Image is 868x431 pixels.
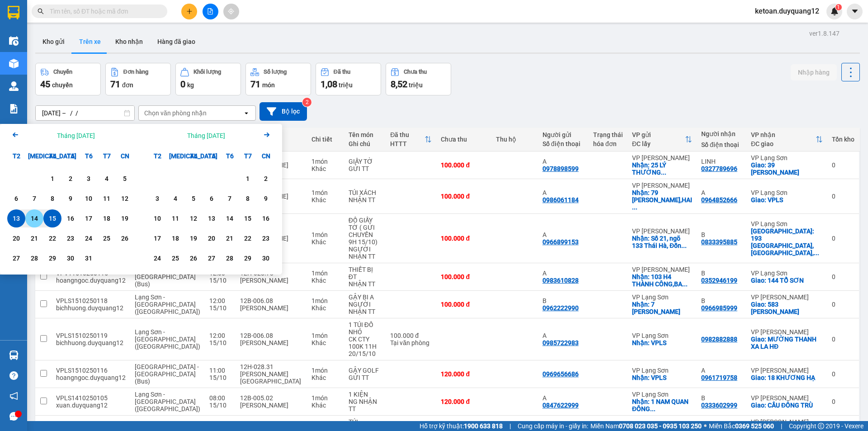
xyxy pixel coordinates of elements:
svg: Arrow Left [10,129,21,140]
div: bichhuong.duyquang12 [56,304,126,312]
th: Toggle SortBy [746,128,827,152]
div: LINH [701,158,742,165]
div: ĐC giao [751,140,816,147]
div: 25 [169,253,182,264]
span: triệu [409,81,423,89]
div: Nhận: 79 TRẦN XUÂN SOẠN,HAI BÀ TRƯNG,HÀ NỘI [632,189,692,211]
button: Next month. [261,129,272,142]
div: Đã thu [334,69,350,75]
div: 9 [64,193,77,204]
button: Hàng đã giao [150,31,203,52]
div: T7 [98,147,116,165]
span: Lạng Sơn - [GEOGRAPHIC_DATA] ([GEOGRAPHIC_DATA]) [135,294,200,315]
div: Choose Thứ Sáu, tháng 11 21 2025. It's available. [221,229,239,247]
div: 23 [64,233,77,244]
div: 0983610828 [542,277,579,284]
div: [PERSON_NAME] [240,277,302,284]
div: VP [PERSON_NAME] [632,227,692,235]
div: A [701,189,742,196]
div: 12 [187,213,200,224]
div: Choose Thứ Bảy, tháng 11 22 2025. It's available. [239,229,257,247]
div: Choose Chủ Nhật, tháng 10 26 2025. It's available. [116,229,134,247]
div: Choose Thứ Hai, tháng 11 17 2025. It's available. [148,229,166,247]
span: đơn [122,81,133,89]
div: Choose Chủ Nhật, tháng 10 12 2025. It's available. [116,189,134,208]
span: aim [228,8,234,14]
div: Choose Thứ Bảy, tháng 10 18 2025. It's available. [98,209,116,227]
span: triệu [339,81,353,89]
div: 14 [223,213,236,224]
div: Choose Thứ Ba, tháng 11 11 2025. It's available. [166,209,184,227]
div: Choose Thứ Năm, tháng 11 6 2025. It's available. [203,189,221,208]
div: Đã thu [390,131,425,138]
div: A [542,231,584,238]
div: Nhận: 103 H4 THÀNH CÔNG,BA ĐÌNH,HÀ NỘI [632,273,692,288]
div: 26 [187,253,200,264]
div: Choose Thứ Bảy, tháng 11 29 2025. It's available. [239,249,257,267]
div: B [542,297,584,304]
div: 1 [241,173,254,184]
div: B [701,270,742,277]
div: Giao: 583 VŨ TÔNG PHAN [751,301,823,315]
div: Choose Thứ Ba, tháng 11 18 2025. It's available. [166,229,184,247]
button: plus [181,4,197,19]
div: Ghi chú [349,140,382,147]
div: 14 [28,213,41,224]
div: 1 món [311,231,340,238]
div: Choose Thứ Sáu, tháng 11 14 2025. It's available. [221,209,239,227]
div: 0352946199 [701,277,737,284]
div: Trạng thái [593,131,623,138]
span: caret-down [851,7,859,15]
div: Choose Thứ Sáu, tháng 10 31 2025. It's available. [80,249,98,267]
div: Choose Thứ Tư, tháng 11 26 2025. It's available. [184,249,203,267]
div: Choose Thứ Hai, tháng 11 24 2025. It's available. [148,249,166,267]
div: Choose Thứ Năm, tháng 11 27 2025. It's available. [203,249,221,267]
input: Tìm tên, số ĐT hoặc mã đơn [50,6,156,16]
div: VP [PERSON_NAME] [632,266,692,273]
button: Chưa thu8,52 triệu [386,63,451,95]
div: Choose Thứ Tư, tháng 10 29 2025. It's available. [43,249,61,267]
th: Toggle SortBy [627,128,697,152]
div: 31 [82,253,95,264]
div: GẬY BI A [349,294,382,301]
div: Choose Chủ Nhật, tháng 11 9 2025. It's available. [257,189,275,208]
div: 0 [832,161,854,169]
img: icon-new-feature [830,7,839,15]
input: Select a date range. [36,106,134,120]
div: Choose Thứ Ba, tháng 10 7 2025. It's available. [25,189,43,208]
div: Chi tiết [311,136,340,143]
div: Tên món [349,131,382,138]
div: ver 1.8.147 [809,28,840,38]
div: 10 [82,193,95,204]
div: HTTT [390,140,425,147]
div: 0964852666 [701,196,737,204]
div: 8 [241,193,254,204]
div: Tháng [DATE] [187,131,225,140]
button: Đơn hàng71đơn [105,63,171,95]
span: ... [681,242,687,249]
sup: 1 [835,4,842,10]
div: Thu hộ [496,136,533,143]
img: logo-vxr [8,6,19,19]
div: GIẤY TỜ [349,158,382,165]
div: 17 [151,233,164,244]
div: 9 [259,193,272,204]
div: T7 [239,147,257,165]
button: Đã thu1,08 triệu [316,63,381,95]
div: Chưa thu [441,136,487,143]
div: Số điện thoại [701,141,742,148]
div: Người nhận [701,130,742,137]
svg: Arrow Right [261,129,272,140]
button: caret-down [847,4,863,19]
div: 0 [832,235,854,242]
div: [MEDICAL_DATA] [25,147,43,165]
div: NGƯỜI NHẬN TT [349,246,382,260]
div: VP Lạng Sơn [751,270,823,277]
div: 0966899153 [542,238,579,246]
span: 0 [180,79,185,90]
div: Tồn kho [832,136,854,143]
div: 20 [10,233,23,244]
div: T4 [184,147,203,165]
div: 24 [82,233,95,244]
div: Choose Thứ Sáu, tháng 10 10 2025. It's available. [80,189,98,208]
